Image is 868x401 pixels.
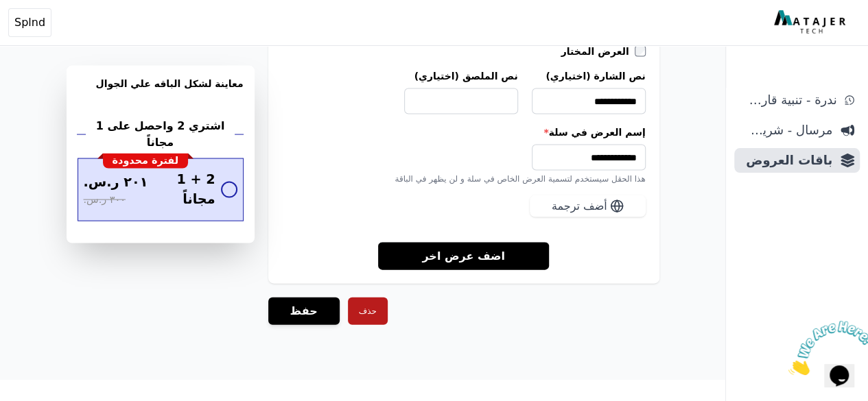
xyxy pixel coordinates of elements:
span: ٢٠١ ر.س. [84,173,148,193]
button: حذف [348,297,388,325]
a: اضف عرض اخر [378,242,549,270]
span: ندرة - تنبية قارب علي النفاذ [740,90,836,110]
span: أضف ترجمة [552,198,607,215]
div: لفترة محدودة [103,154,189,169]
button: أضف ترجمة [530,195,646,217]
button: $i18n('chat', 'chat_widget') [14,18,44,41]
span: Splnd [14,14,45,31]
span: مرسال - شريط دعاية [740,121,832,140]
button: حفظ [268,297,340,325]
iframe: chat widget [783,315,868,380]
img: MatajerTech Logo [774,10,849,35]
label: نص الملصق (اختياري) [404,69,518,83]
button: Splnd [8,8,51,37]
label: العرض المختار [561,45,635,58]
span: 2 + 1 مجاناً [159,170,215,210]
h2: اشتري 2 واحصل على 1 مجاناً [86,118,235,151]
span: باقات العروض [740,151,832,170]
img: الدردشة الملفتة للإنتباه [5,5,91,60]
label: إسم العرض في سلة [282,125,646,139]
div: هذا الحقل سيستخدم لتسمية العرض الخاص في سلة و لن يظهر في الباقة [282,173,646,184]
label: نص الشارة (اختياري) [532,69,646,83]
h3: معاينة لشكل الباقه علي الجوال [78,77,244,107]
span: ٣٠٠ ر.س. [84,193,126,208]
